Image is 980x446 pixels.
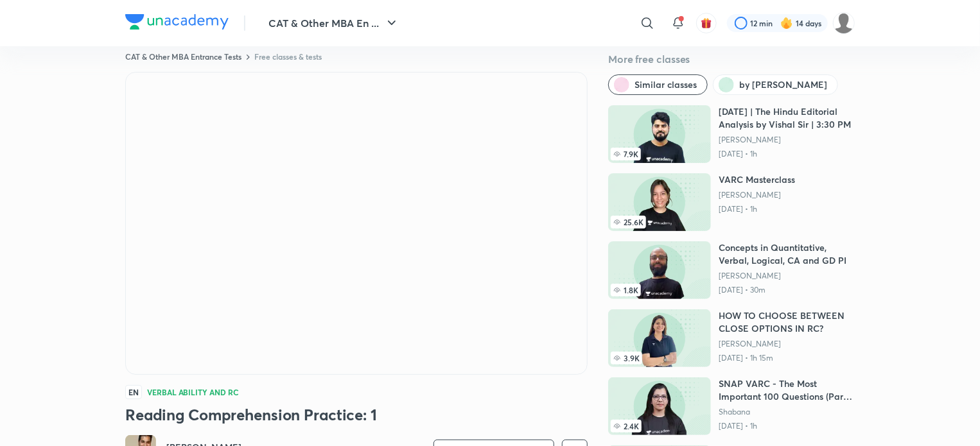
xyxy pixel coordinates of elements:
a: Shabana [719,407,855,417]
span: 25.6K [611,216,646,228]
span: by Lokesh Sharma [739,78,827,91]
a: Company Logo [125,14,229,33]
h4: Verbal Ability and RC [147,388,239,396]
button: by Lokesh Sharma [713,74,838,95]
h6: SNAP VARC - The Most Important 100 Questions (Part 4) [719,377,855,403]
p: [DATE] • 1h [719,204,795,214]
a: [PERSON_NAME] [719,339,855,349]
a: Free classes & tests [254,51,322,62]
span: EN [125,385,142,399]
a: CAT & Other MBA Entrance Tests [125,51,241,62]
h6: Concepts in Quantitative, Verbal, Logical, CA and GD PI [719,241,855,267]
p: [DATE] • 1h 15m [719,353,855,363]
img: Company Logo [125,14,229,30]
span: 2.4K [611,420,642,433]
a: [PERSON_NAME] [719,190,795,200]
p: [DATE] • 1h [719,149,855,159]
a: [PERSON_NAME] [719,271,855,281]
h5: More free classes [608,51,855,67]
button: CAT & Other MBA En ... [261,10,407,36]
img: Anubhav Singh [833,12,855,34]
img: streak [780,17,793,30]
p: [DATE] • 1h [719,421,855,431]
button: avatar [696,13,717,33]
h6: [DATE] | The Hindu Editorial Analysis by Vishal Sir | 3:30 PM [719,105,855,131]
h3: Reading Comprehension Practice: 1 [125,404,588,425]
iframe: Class [126,73,587,374]
span: 1.8K [611,284,641,296]
h6: HOW TO CHOOSE BETWEEN CLOSE OPTIONS IN RC? [719,309,855,335]
p: [DATE] • 30m [719,285,855,295]
span: Similar classes [634,78,697,91]
span: 3.9K [611,352,642,365]
span: 7.9K [611,148,641,160]
img: avatar [701,17,712,29]
button: Similar classes [608,74,708,95]
a: [PERSON_NAME] [719,135,855,145]
h6: VARC Masterclass [719,173,795,186]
